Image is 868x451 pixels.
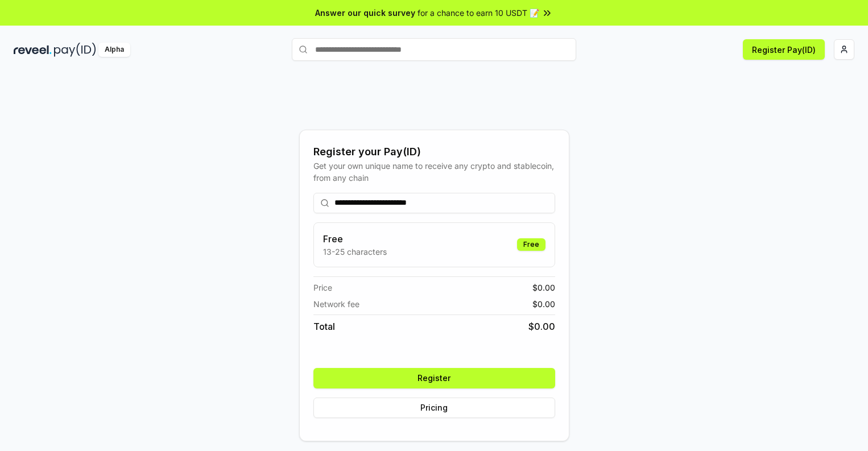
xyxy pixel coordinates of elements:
[313,320,335,333] span: Total
[532,298,555,310] span: $ 0.00
[323,246,387,258] p: 13-25 characters
[313,398,555,418] button: Pricing
[98,43,130,57] div: Alpha
[517,238,545,251] div: Free
[315,7,415,19] span: Answer our quick survey
[323,232,387,246] h3: Free
[528,320,555,333] span: $ 0.00
[743,39,825,60] button: Register Pay(ID)
[418,7,539,19] span: for a chance to earn 10 USDT 📝
[313,144,555,160] div: Register your Pay(ID)
[313,298,359,310] span: Network fee
[313,368,555,388] button: Register
[313,282,332,293] span: Price
[54,43,96,57] img: pay_id
[532,282,555,293] span: $ 0.00
[313,160,555,184] div: Get your own unique name to receive any crypto and stablecoin, from any chain
[14,43,52,57] img: reveel_dark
